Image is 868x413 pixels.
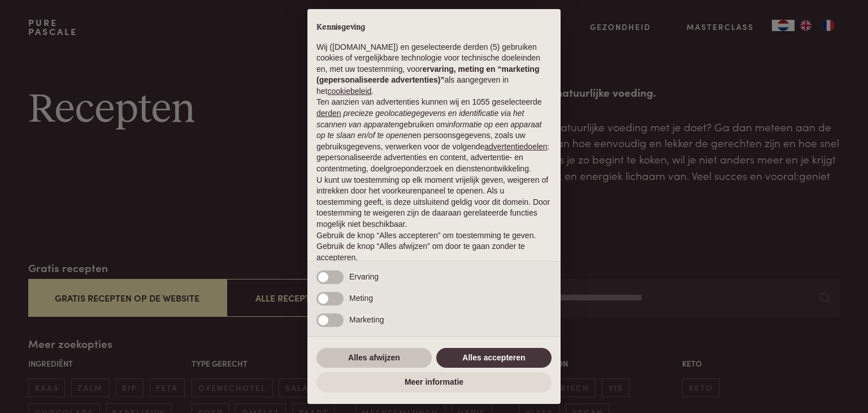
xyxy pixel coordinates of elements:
[349,272,379,281] span: Ervaring
[316,108,341,119] button: derden
[349,294,373,303] span: Meting
[316,97,552,174] p: Ten aanzien van advertenties kunnen wij en 1055 geselecteerde gebruiken om en persoonsgegevens, z...
[316,230,552,264] p: Gebruik de knop “Alles accepteren” om toestemming te geven. Gebruik de knop “Alles afwijzen” om d...
[327,87,371,96] a: cookiebeleid
[436,348,552,368] button: Alles accepteren
[316,64,539,85] strong: ervaring, meting en “marketing (gepersonaliseerde advertenties)”
[316,348,432,368] button: Alles afwijzen
[316,120,542,140] em: informatie op een apparaat op te slaan en/of te openen
[316,109,524,129] em: precieze geolocatiegegevens en identificatie via het scannen van apparaten
[316,175,552,230] p: U kunt uw toestemming op elk moment vrijelijk geven, weigeren of intrekken door het voorkeurenpan...
[316,23,552,33] h2: Kennisgeving
[484,141,547,153] button: advertentiedoelen
[316,372,552,393] button: Meer informatie
[316,42,552,97] p: Wij ([DOMAIN_NAME]) en geselecteerde derden (5) gebruiken cookies of vergelijkbare technologie vo...
[349,315,384,324] span: Marketing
